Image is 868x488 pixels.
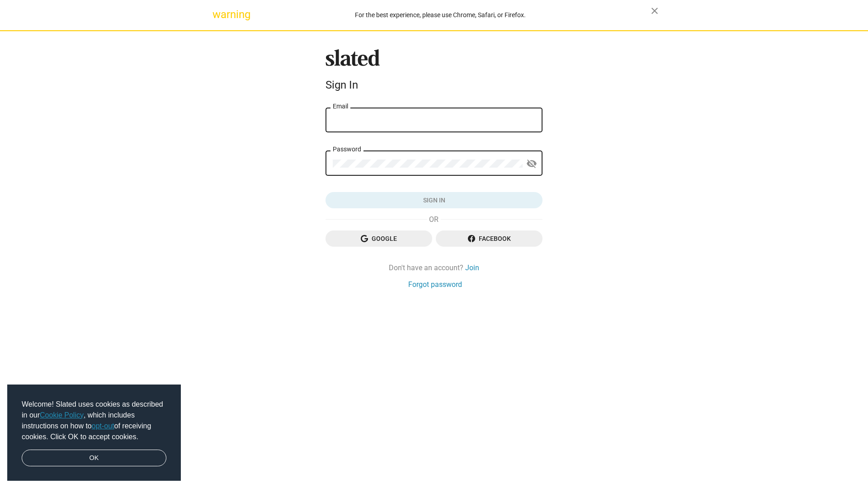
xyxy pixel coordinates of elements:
button: Google [325,230,432,247]
sl-branding: Sign In [325,49,542,95]
a: Cookie Policy [40,411,84,419]
mat-icon: close [649,5,660,16]
span: Google [333,230,425,247]
div: cookieconsent [7,385,181,481]
div: For the best experience, please use Chrome, Safari, or Firefox. [230,9,651,21]
div: Don't have an account? [325,263,542,272]
mat-icon: warning [212,9,223,20]
button: Show password [523,155,541,173]
a: Join [465,263,479,272]
a: opt-out [92,422,114,430]
a: dismiss cookie message [22,450,166,467]
div: Sign In [325,79,542,91]
button: Facebook [436,230,542,247]
span: Welcome! Slated uses cookies as described in our , which includes instructions on how to of recei... [22,399,166,442]
span: Facebook [443,230,535,247]
mat-icon: visibility_off [526,157,537,171]
a: Forgot password [408,280,462,289]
